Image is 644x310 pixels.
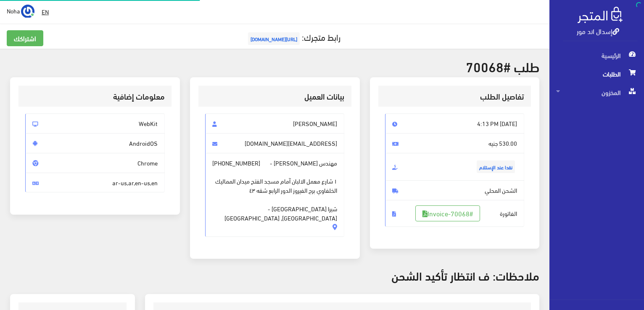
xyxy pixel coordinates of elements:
[415,205,480,221] a: #Invoice-70068
[25,113,165,134] span: WebKit
[212,158,260,168] span: [PHONE_NUMBER]
[10,59,539,74] h2: طلب #70068
[7,30,43,46] a: اشتراكك
[42,6,49,17] u: EN
[477,160,515,173] span: نقدا عند الإستلام
[385,180,525,200] span: الشحن المحلي
[556,46,637,65] span: الرئيسية
[10,252,42,284] iframe: Drift Widget Chat Controller
[25,153,165,173] span: Chrome
[385,200,525,227] span: الفاتورة
[205,113,345,134] span: [PERSON_NAME]
[10,269,539,282] h3: ملاحظات: ف انتظار تأكيد الشحن
[248,32,300,45] span: [URL][DOMAIN_NAME]
[246,29,340,45] a: رابط متجرك:[URL][DOMAIN_NAME]
[7,5,20,16] span: Noha
[7,4,34,18] a: ... Noha
[25,92,165,100] h3: معلومات إضافية
[549,46,644,65] a: الرئيسية
[549,65,644,83] a: الطلبات
[205,92,345,100] h3: بيانات العميل
[385,92,525,100] h3: تفاصيل الطلب
[25,173,165,193] span: ar-us,ar,en-us,en
[578,7,623,23] img: .
[38,4,52,19] a: EN
[21,5,34,18] img: ...
[556,83,637,102] span: المخزون
[385,133,525,153] span: 530.00 جنيه
[549,83,644,102] a: المخزون
[556,65,637,83] span: الطلبات
[205,133,345,153] span: [EMAIL_ADDRESS][DOMAIN_NAME]
[205,153,345,237] span: مهندس [PERSON_NAME] -
[212,168,338,223] span: ١ شارع معمل الالبان آمام مسجد الفتح ميدان المماليك الخلفاوي برج الفيروز الدور الرابع شقه ٤٣ شبرا ...
[25,133,165,153] span: AndroidOS
[385,113,525,134] span: [DATE] 4:13 PM
[577,25,619,37] a: إسدال اند مور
